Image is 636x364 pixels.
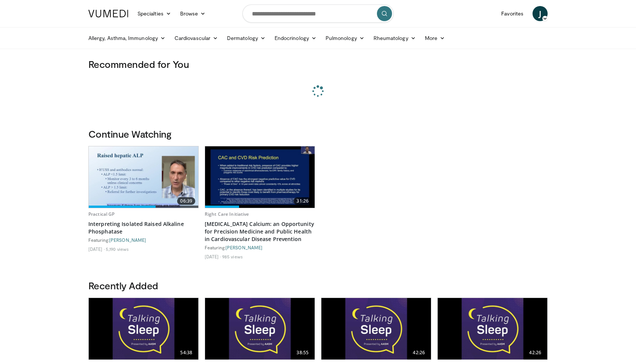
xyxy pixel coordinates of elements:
a: Cardiovascular [170,31,222,46]
span: 31:26 [293,197,312,205]
a: [PERSON_NAME] [225,245,262,250]
span: 54:38 [177,349,195,356]
h3: Continue Watching [88,128,548,140]
img: 20b51b1d-c079-4110-b52d-07a65b62298e.620x360_q85_upscale.jpg [205,146,315,208]
div: Featuring: [88,237,199,243]
span: 42:26 [526,349,544,356]
a: Specialties [133,6,176,21]
img: 6a4ee52d-0f16-480d-a1b4-8187386ea2ed.620x360_q85_upscale.jpg [89,146,198,208]
a: Rheumatology [369,31,420,46]
a: Interpreting Isolated Raised Alkaline Phosphatase [88,220,199,235]
h3: Recommended for You [88,58,548,70]
img: bc571ba0-c125-4508-92fa-9d3340259f5f.620x360_q85_upscale.jpg [205,298,315,359]
img: ec18f352-dac3-4f79-8e7e-aea2e5f56246.620x360_q85_upscale.jpg [89,298,198,359]
a: 54:38 [89,298,198,359]
a: 38:55 [205,298,315,359]
img: 6357d422-0a10-43c1-a5a4-60fbaac7e2d9.620x360_q85_upscale.jpg [438,298,547,359]
a: Pulmonology [321,31,369,46]
a: Allergy, Asthma, Immunology [84,31,170,46]
li: [DATE] [205,253,221,260]
a: More [420,31,449,46]
div: Featuring: [205,244,315,250]
a: [MEDICAL_DATA] Calcium: an Opportunity for Precision Medicine and Public Health in Cardiovascular... [205,220,315,243]
a: 42:26 [321,298,431,359]
a: 06:39 [89,146,198,208]
a: 31:26 [205,146,315,208]
a: Browse [176,6,210,21]
a: Endocrinology [270,31,321,46]
h3: Recently Added [88,280,548,292]
a: Practical GP [88,211,114,217]
a: Dermatology [222,31,270,46]
input: Search topics, interventions [242,5,394,23]
a: Right Care Initiative [205,211,249,217]
li: [DATE] [88,246,105,252]
a: Favorites [497,6,528,21]
img: VuMedi Logo [88,10,128,17]
li: 985 views [222,253,243,260]
img: 29dfceba-5b32-4eff-ad52-513f6305d21f.620x360_q85_upscale.jpg [321,298,431,359]
span: 06:39 [177,197,195,205]
li: 5,190 views [106,246,129,252]
a: [PERSON_NAME] [109,237,146,243]
span: 38:55 [293,349,312,356]
a: 42:26 [438,298,547,359]
a: J [533,6,548,21]
span: 42:26 [410,349,428,356]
